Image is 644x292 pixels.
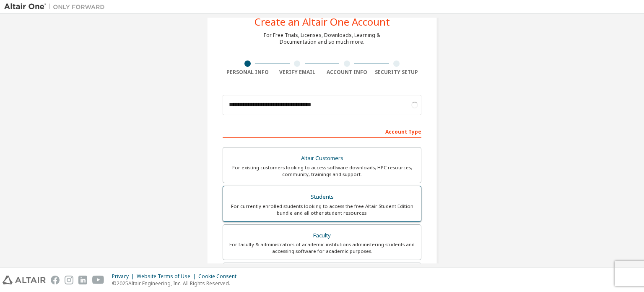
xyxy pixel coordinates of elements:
div: Personal Info [223,69,273,76]
div: Security Setup [372,69,422,76]
div: Privacy [112,273,137,280]
div: Faculty [228,230,416,242]
div: For existing customers looking to access software downloads, HPC resources, community, trainings ... [228,164,416,178]
div: Cookie Consent [198,273,241,280]
div: For currently enrolled students looking to access the free Altair Student Edition bundle and all ... [228,203,416,216]
div: Students [228,191,416,203]
div: For faculty & administrators of academic institutions administering students and accessing softwa... [228,241,416,255]
img: linkedin.svg [78,276,87,284]
img: altair_logo.svg [3,276,46,284]
div: Create an Altair One Account [254,17,390,27]
div: Account Type [223,124,421,138]
div: Website Terms of Use [137,273,198,280]
img: facebook.svg [51,276,60,284]
p: © 2025 Altair Engineering, Inc. All Rights Reserved. [112,280,241,287]
img: Altair One [4,3,109,11]
div: Account Info [322,69,372,76]
img: instagram.svg [65,276,73,284]
div: Altair Customers [228,153,416,164]
img: youtube.svg [92,276,104,284]
div: For Free Trials, Licenses, Downloads, Learning & Documentation and so much more. [264,32,380,45]
div: Verify Email [273,69,322,76]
